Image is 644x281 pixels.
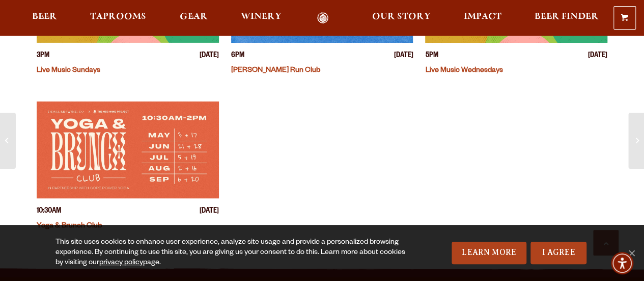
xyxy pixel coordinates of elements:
[372,13,431,21] span: Our Story
[90,13,146,21] span: Taprooms
[528,12,605,24] a: Beer Finder
[37,222,102,231] a: Yoga & Brunch Club
[241,13,282,21] span: Winery
[535,13,599,21] span: Beer Finder
[200,51,219,62] span: [DATE]
[32,13,57,21] span: Beer
[366,12,437,24] a: Our Story
[99,259,143,267] a: privacy policy
[394,51,413,62] span: [DATE]
[173,12,214,24] a: Gear
[425,51,438,62] span: 5PM
[425,67,502,75] a: Live Music Wednesdays
[37,51,49,62] span: 3PM
[200,207,219,217] span: [DATE]
[25,12,64,24] a: Beer
[611,252,633,274] div: Accessibility Menu
[457,12,508,24] a: Impact
[37,207,61,217] span: 10:30AM
[180,13,208,21] span: Gear
[304,12,342,24] a: Odell Home
[37,101,219,198] a: View event details
[55,238,411,268] div: This site uses cookies to enhance user experience, analyze site usage and provide a personalized ...
[231,51,244,62] span: 6PM
[464,13,501,21] span: Impact
[234,12,288,24] a: Winery
[37,67,100,75] a: Live Music Sundays
[452,242,526,264] a: Learn More
[588,51,607,62] span: [DATE]
[530,242,586,264] a: I Agree
[231,67,320,75] a: [PERSON_NAME] Run Club
[83,12,153,24] a: Taprooms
